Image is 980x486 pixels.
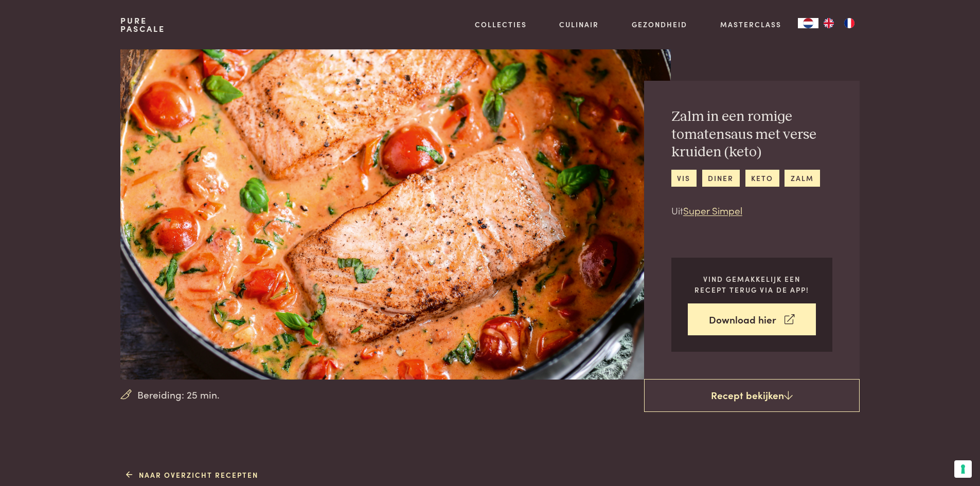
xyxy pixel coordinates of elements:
[671,203,832,218] p: Uit
[671,108,832,161] h2: Zalm in een romige tomatensaus met verse kruiden (keto)
[954,460,972,478] button: Uw voorkeuren voor toestemming voor trackingtechnologieën
[818,18,839,28] a: EN
[683,203,742,217] a: Super Simpel
[839,18,860,28] a: FR
[632,19,687,30] a: Gezondheid
[818,18,860,28] ul: Language list
[798,18,860,28] aside: Language selected: Nederlands
[644,379,860,412] a: Recept bekijken
[559,19,599,30] a: Culinair
[688,303,816,336] a: Download hier
[702,170,740,187] a: diner
[798,18,818,28] a: NL
[688,274,816,295] p: Vind gemakkelijk een recept terug via de app!
[798,18,818,28] div: Language
[475,19,527,30] a: Collecties
[120,16,165,33] a: PurePascale
[745,170,779,187] a: keto
[720,19,781,30] a: Masterclass
[137,387,220,402] span: Bereiding: 25 min.
[126,470,258,480] a: Naar overzicht recepten
[671,170,697,187] a: vis
[120,49,670,380] img: Zalm in een romige tomatensaus met verse kruiden (keto)
[785,170,819,187] a: zalm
